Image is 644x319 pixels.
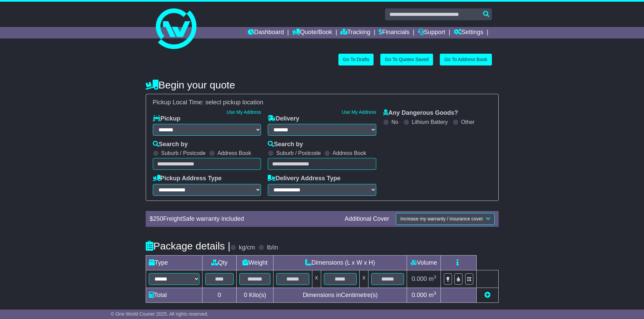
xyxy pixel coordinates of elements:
[226,109,261,115] a: Use My Address
[153,115,181,123] label: Pickup
[267,244,278,251] label: lb/in
[400,216,483,221] span: Increase my warranty / insurance cover
[418,27,445,38] a: Support
[153,215,163,222] span: 250
[237,255,273,270] td: Weight
[149,99,495,106] div: Pickup Local Time:
[461,119,475,125] label: Other
[360,270,368,288] td: x
[312,270,321,288] td: x
[268,175,340,182] label: Delivery Address Type
[161,150,206,156] label: Suburb / Postcode
[202,288,237,302] td: 0
[202,255,237,270] td: Qty
[396,213,494,225] button: Increase my warranty / insurance cover
[333,150,366,156] label: Address Book
[380,54,433,65] a: Go To Quotes Saved
[146,255,202,270] td: Type
[273,255,407,270] td: Dimensions (L x W x H)
[146,79,499,90] h4: Begin your quote
[146,215,341,223] div: $ FreightSafe warranty included
[338,54,374,65] a: Go To Drafts
[412,275,427,282] span: 0.000
[153,141,188,148] label: Search by
[239,244,255,251] label: kg/cm
[429,275,436,282] span: m
[153,175,222,182] label: Pickup Address Type
[454,27,483,38] a: Settings
[276,150,321,156] label: Suburb / Postcode
[237,288,273,302] td: Kilo(s)
[248,27,284,38] a: Dashboard
[340,27,370,38] a: Tracking
[146,240,231,251] h4: Package details |
[268,115,299,123] label: Delivery
[391,119,398,125] label: No
[412,119,448,125] label: Lithium Battery
[484,292,491,298] a: Add new item
[440,54,492,65] a: Go To Address Book
[379,27,409,38] a: Financials
[434,291,436,296] sup: 3
[341,215,392,223] div: Additional Cover
[383,109,458,117] label: Any Dangerous Goods?
[412,292,427,298] span: 0.000
[244,292,247,298] span: 0
[206,99,263,106] span: select pickup location
[429,292,436,298] span: m
[268,141,303,148] label: Search by
[292,27,332,38] a: Quote/Book
[342,109,376,115] a: Use My Address
[434,274,436,280] sup: 3
[111,311,209,317] span: © One World Courier 2025. All rights reserved.
[407,255,441,270] td: Volume
[273,288,407,302] td: Dimensions in Centimetre(s)
[217,150,251,156] label: Address Book
[146,288,202,302] td: Total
